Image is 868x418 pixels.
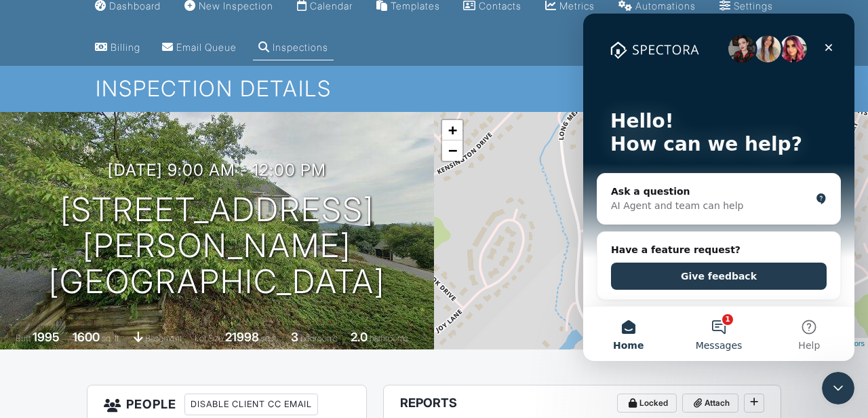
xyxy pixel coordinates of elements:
[225,330,259,344] div: 21998
[145,333,182,343] span: basement
[90,35,146,60] a: Billing
[108,161,326,179] h3: [DATE] 9:00 am - 12:00 pm
[351,330,368,344] div: 2.0
[184,394,318,415] div: Disable Client CC Email
[273,41,328,53] div: Inspections
[442,120,462,140] a: Zoom in
[300,333,338,343] span: bedrooms
[822,372,854,404] iframe: Intercom live chat
[176,41,237,53] div: Email Queue
[253,35,334,60] a: Inspections
[96,77,772,100] h1: Inspection Details
[111,41,140,53] div: Billing
[195,333,223,343] span: Lot Size
[16,333,31,343] span: Built
[261,333,278,343] span: sq.ft.
[33,330,60,344] div: 1995
[583,14,854,361] iframe: Intercom live chat
[157,35,242,60] a: Email Queue
[73,330,100,344] div: 1600
[102,333,121,343] span: sq. ft.
[442,140,462,161] a: Zoom out
[22,192,412,299] h1: [STREET_ADDRESS][PERSON_NAME] [GEOGRAPHIC_DATA]
[370,333,408,343] span: bathrooms
[291,330,298,344] div: 3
